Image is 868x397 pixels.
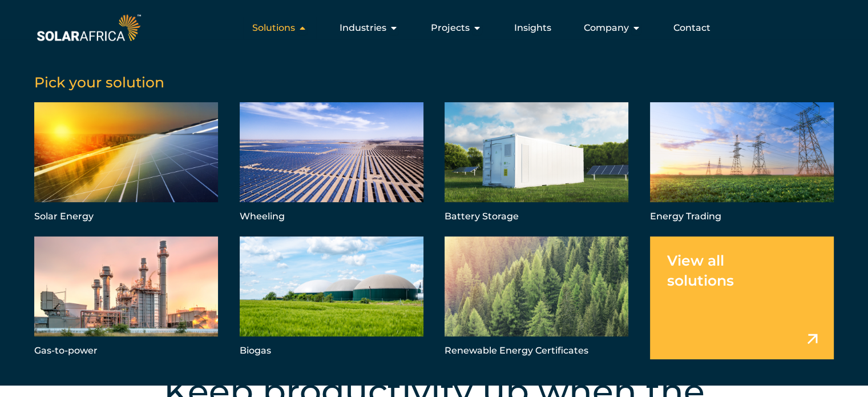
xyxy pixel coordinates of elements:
[431,21,470,35] span: Projects
[252,21,295,35] span: Solutions
[673,21,710,35] a: Contact
[514,21,551,35] a: Insights
[650,236,834,359] a: View all solutions
[340,21,386,35] span: Industries
[143,17,720,39] div: Menu Toggle
[143,17,720,39] nav: Menu
[34,74,834,91] h5: Pick your solution
[34,102,218,225] a: Solar Energy
[584,21,629,35] span: Company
